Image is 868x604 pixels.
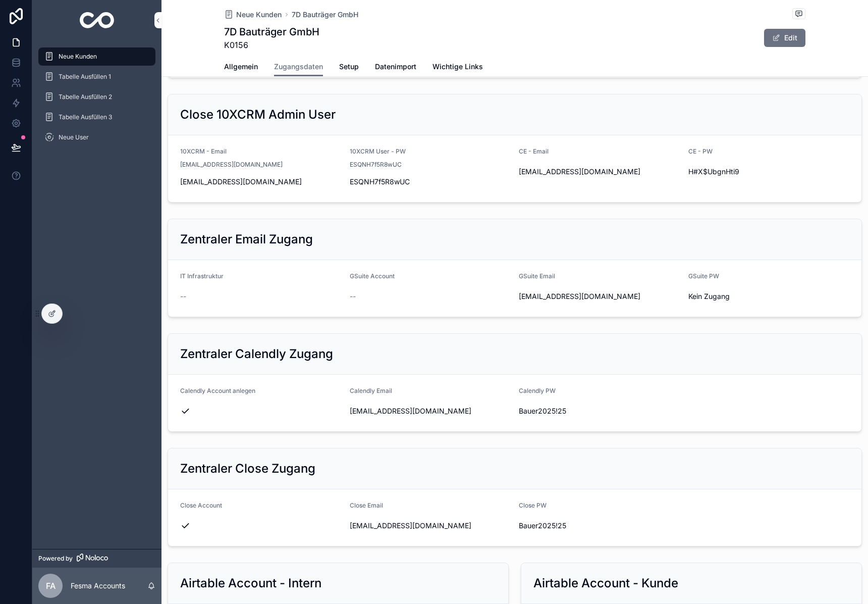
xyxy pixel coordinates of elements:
[519,406,680,416] span: Bauer2025!25
[180,147,227,155] span: 10XCRM - Email
[224,58,258,78] a: Allgemein
[46,580,56,592] span: FA
[32,549,161,568] a: Powered by
[224,39,319,51] span: K0156
[688,167,850,177] span: H#X$UbgnHti9
[59,113,112,121] span: Tabelle Ausfüllen 3
[432,62,483,72] span: Wichtige Links
[180,107,336,123] h2: Close 10XCRM Admin User
[32,40,161,160] div: scrollable content
[339,58,359,78] a: Setup
[519,147,549,155] span: CE - Email
[38,88,155,106] a: Tabelle Ausfüllen 2
[375,58,416,78] a: Datenimport
[519,291,680,301] span: [EMAIL_ADDRESS][DOMAIN_NAME]
[274,62,323,72] span: Zugangsdaten
[350,177,511,187] span: ESQNH7f5R8wUC
[350,406,511,416] span: [EMAIL_ADDRESS][DOMAIN_NAME]
[519,501,547,509] span: Close PW
[180,291,186,301] span: --
[688,147,713,155] span: CE - PW
[180,272,224,280] span: IT Infrastruktur
[38,128,155,146] a: Neue User
[350,501,383,509] span: Close Email
[38,555,73,563] span: Powered by
[180,461,315,477] h2: Zentraler Close Zugang
[180,501,222,509] span: Close Account
[350,291,356,301] span: --
[292,10,358,20] a: 7D Bauträger GmbH
[350,147,406,155] span: 10XCRM User - PW
[59,93,112,101] span: Tabelle Ausfüllen 2
[59,133,89,141] span: Neue User
[80,12,115,28] img: App logo
[688,272,719,280] span: GSuite PW
[38,47,155,66] a: Neue Kunden
[180,346,333,362] h2: Zentraler Calendly Zugang
[688,291,850,301] span: Kein Zugang
[180,575,321,591] h2: Airtable Account - Intern
[350,161,402,169] span: ESQNH7f5R8wUC
[38,68,155,86] a: Tabelle Ausfüllen 1
[38,108,155,126] a: Tabelle Ausfüllen 3
[350,521,511,531] span: [EMAIL_ADDRESS][DOMAIN_NAME]
[432,58,483,78] a: Wichtige Links
[519,387,556,394] span: Calendly PW
[519,167,680,177] span: [EMAIL_ADDRESS][DOMAIN_NAME]
[224,10,282,20] a: Neue Kunden
[59,53,97,61] span: Neue Kunden
[180,231,313,247] h2: Zentraler Email Zugang
[224,62,258,72] span: Allgemein
[519,521,680,531] span: Bauer2025!25
[519,272,555,280] span: GSuite Email
[375,62,416,72] span: Datenimport
[274,58,323,77] a: Zugangsdaten
[339,62,359,72] span: Setup
[350,387,392,394] span: Calendly Email
[533,575,678,591] h2: Airtable Account - Kunde
[236,10,282,20] span: Neue Kunden
[180,387,255,394] span: Calendly Account anlegen
[224,25,319,39] h1: 7D Bauträger GmbH
[350,272,395,280] span: GSuite Account
[764,29,805,47] button: Edit
[180,177,342,187] span: [EMAIL_ADDRESS][DOMAIN_NAME]
[180,161,283,169] span: [EMAIL_ADDRESS][DOMAIN_NAME]
[71,581,125,591] p: Fesma Accounts
[59,73,111,81] span: Tabelle Ausfüllen 1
